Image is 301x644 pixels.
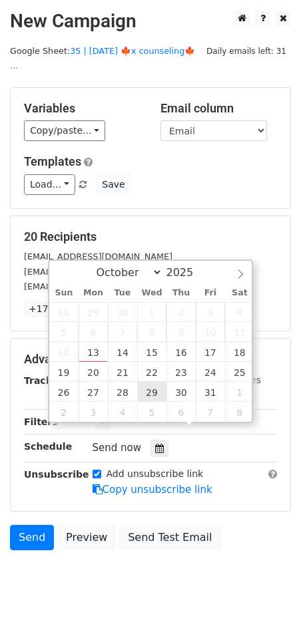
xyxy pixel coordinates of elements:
[24,352,277,367] h5: Advanced
[79,362,108,382] span: October 20, 2025
[196,342,225,362] span: October 17, 2025
[225,362,254,382] span: October 25, 2025
[137,402,166,422] span: November 5, 2025
[24,375,69,386] strong: Tracking
[108,302,137,322] span: September 30, 2025
[166,362,196,382] span: October 23, 2025
[10,10,291,33] h2: New Campaign
[225,402,254,422] span: November 8, 2025
[24,174,75,195] a: Load...
[196,322,225,342] span: October 10, 2025
[137,322,166,342] span: October 8, 2025
[225,302,254,322] span: October 4, 2025
[108,362,137,382] span: October 21, 2025
[119,525,220,550] a: Send Test Email
[196,302,225,322] span: October 3, 2025
[137,382,166,402] span: October 29, 2025
[24,301,80,317] a: +17 more
[79,382,108,402] span: October 27, 2025
[196,382,225,402] span: October 31, 2025
[79,302,108,322] span: September 29, 2025
[225,342,254,362] span: October 18, 2025
[208,373,260,387] label: UTM Codes
[202,46,291,56] a: Daily emails left: 31
[49,322,79,342] span: October 5, 2025
[79,322,108,342] span: October 6, 2025
[166,342,196,362] span: October 16, 2025
[49,342,79,362] span: October 12, 2025
[10,46,195,71] a: 35 | [DATE] 🍁x counseling🍁 ...
[137,302,166,322] span: October 1, 2025
[24,469,89,480] strong: Unsubscribe
[108,322,137,342] span: October 7, 2025
[24,281,172,291] small: [EMAIL_ADDRESS][DOMAIN_NAME]
[24,101,141,116] h5: Variables
[107,467,204,481] label: Add unsubscribe link
[225,289,254,297] span: Sat
[49,362,79,382] span: October 19, 2025
[225,322,254,342] span: October 11, 2025
[108,342,137,362] span: October 14, 2025
[166,289,196,297] span: Thu
[79,289,108,297] span: Mon
[108,402,137,422] span: November 4, 2025
[24,120,105,141] a: Copy/paste...
[24,267,172,277] small: [EMAIL_ADDRESS][DOMAIN_NAME]
[196,289,225,297] span: Fri
[108,382,137,402] span: October 28, 2025
[49,302,79,322] span: September 28, 2025
[57,525,116,550] a: Preview
[137,342,166,362] span: October 15, 2025
[96,174,131,195] button: Save
[24,251,172,261] small: [EMAIL_ADDRESS][DOMAIN_NAME]
[49,402,79,422] span: November 2, 2025
[79,402,108,422] span: November 3, 2025
[49,382,79,402] span: October 26, 2025
[202,44,291,59] span: Daily emails left: 31
[24,416,58,427] strong: Filters
[10,525,54,550] a: Send
[196,402,225,422] span: November 7, 2025
[108,289,137,297] span: Tue
[166,382,196,402] span: October 30, 2025
[137,289,166,297] span: Wed
[24,441,72,452] strong: Schedule
[166,322,196,342] span: October 9, 2025
[162,266,210,279] input: Year
[166,402,196,422] span: November 6, 2025
[225,382,254,402] span: November 1, 2025
[166,302,196,322] span: October 2, 2025
[10,46,195,71] small: Google Sheet:
[234,580,301,644] iframe: Chat Widget
[24,230,277,244] h5: 20 Recipients
[93,442,142,454] span: Send now
[93,484,212,496] a: Copy unsubscribe link
[24,154,81,168] a: Templates
[160,101,277,116] h5: Email column
[79,342,108,362] span: October 13, 2025
[49,289,79,297] span: Sun
[196,362,225,382] span: October 24, 2025
[137,362,166,382] span: October 22, 2025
